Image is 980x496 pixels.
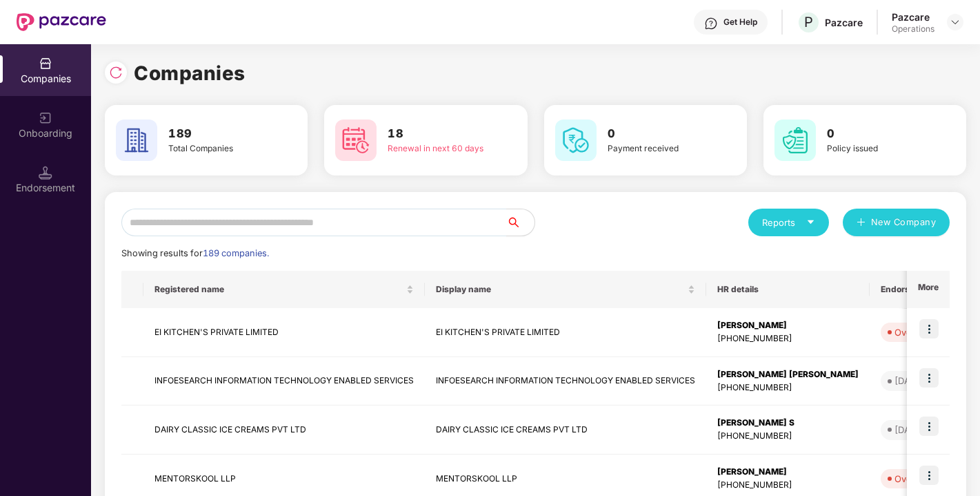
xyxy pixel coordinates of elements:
div: [PERSON_NAME] S [717,417,859,430]
img: svg+xml;base64,PHN2ZyBpZD0iQ29tcGFuaWVzIiB4bWxucz0iaHR0cDovL3d3dy53My5vcmcvMjAwMC9zdmciIHdpZHRoPS... [39,57,52,70]
h1: Companies [134,58,246,88]
img: svg+xml;base64,PHN2ZyB3aWR0aD0iMjAiIGhlaWdodD0iMjAiIHZpZXdCb3g9IjAgMCAyMCAyMCIgZmlsbD0ibm9uZSIgeG... [39,111,52,125]
div: Reports [762,216,815,229]
img: svg+xml;base64,PHN2ZyB4bWxucz0iaHR0cDovL3d3dy53My5vcmcvMjAwMC9zdmciIHdpZHRoPSI2MCIgaGVpZ2h0PSI2MC... [774,120,816,161]
div: Overdue - 52d [894,325,958,339]
div: Get Help [723,17,757,28]
span: plus [857,218,866,229]
div: [DATE] [894,374,924,388]
span: New Company [871,216,937,229]
span: 189 companies. [203,248,269,258]
span: search [506,217,534,228]
h3: 0 [608,125,708,143]
div: Overdue - 153d [894,472,963,486]
div: [PHONE_NUMBER] [717,332,859,345]
div: [PHONE_NUMBER] [717,479,859,492]
button: search [506,209,535,236]
td: EI KITCHEN'S PRIVATE LIMITED [425,308,706,357]
span: P [804,14,813,30]
div: [PERSON_NAME] [PERSON_NAME] [717,368,859,381]
h3: 189 [168,125,269,143]
td: INFOESEARCH INFORMATION TECHNOLOGY ENABLED SERVICES [143,357,425,406]
span: Endorsements [881,284,959,295]
th: Registered name [143,271,425,308]
div: Pazcare [892,10,934,23]
div: [PERSON_NAME] [717,319,859,332]
div: Total Companies [168,142,269,155]
img: svg+xml;base64,PHN2ZyBpZD0iRHJvcGRvd24tMzJ4MzIiIHhtbG5zPSJodHRwOi8vd3d3LnczLm9yZy8yMDAwL3N2ZyIgd2... [950,17,961,28]
img: svg+xml;base64,PHN2ZyB4bWxucz0iaHR0cDovL3d3dy53My5vcmcvMjAwMC9zdmciIHdpZHRoPSI2MCIgaGVpZ2h0PSI2MC... [555,120,597,161]
img: svg+xml;base64,PHN2ZyB4bWxucz0iaHR0cDovL3d3dy53My5vcmcvMjAwMC9zdmciIHdpZHRoPSI2MCIgaGVpZ2h0PSI2MC... [116,120,157,161]
h3: 18 [388,125,488,143]
button: plusNew Company [843,209,950,236]
img: icon [919,319,939,338]
div: [DATE] [894,423,924,437]
span: caret-down [806,218,815,227]
div: [PERSON_NAME] [717,466,859,479]
img: icon [919,417,939,436]
div: [PHONE_NUMBER] [717,381,859,394]
div: [PHONE_NUMBER] [717,430,859,443]
div: Renewal in next 60 days [388,142,488,155]
th: HR details [706,271,870,308]
div: Pazcare [825,16,863,29]
img: svg+xml;base64,PHN2ZyB3aWR0aD0iMTQuNSIgaGVpZ2h0PSIxNC41IiB2aWV3Qm94PSIwIDAgMTYgMTYiIGZpbGw9Im5vbm... [39,166,52,180]
img: icon [919,466,939,485]
td: DAIRY CLASSIC ICE CREAMS PVT LTD [143,406,425,455]
img: New Pazcare Logo [17,13,106,31]
th: More [907,271,950,308]
div: Operations [892,23,934,35]
img: svg+xml;base64,PHN2ZyB4bWxucz0iaHR0cDovL3d3dy53My5vcmcvMjAwMC9zdmciIHdpZHRoPSI2MCIgaGVpZ2h0PSI2MC... [335,120,377,161]
td: EI KITCHEN'S PRIVATE LIMITED [143,308,425,357]
th: Display name [425,271,706,308]
td: DAIRY CLASSIC ICE CREAMS PVT LTD [425,406,706,455]
img: svg+xml;base64,PHN2ZyBpZD0iUmVsb2FkLTMyeDMyIiB4bWxucz0iaHR0cDovL3d3dy53My5vcmcvMjAwMC9zdmciIHdpZH... [109,66,123,79]
img: svg+xml;base64,PHN2ZyBpZD0iSGVscC0zMngzMiIgeG1sbnM9Imh0dHA6Ly93d3cudzMub3JnLzIwMDAvc3ZnIiB3aWR0aD... [704,17,718,30]
span: Showing results for [121,248,269,258]
h3: 0 [827,125,928,143]
span: Registered name [154,284,403,295]
div: Payment received [608,142,708,155]
td: INFOESEARCH INFORMATION TECHNOLOGY ENABLED SERVICES [425,357,706,406]
img: icon [919,368,939,388]
div: Policy issued [827,142,928,155]
span: Display name [436,284,685,295]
